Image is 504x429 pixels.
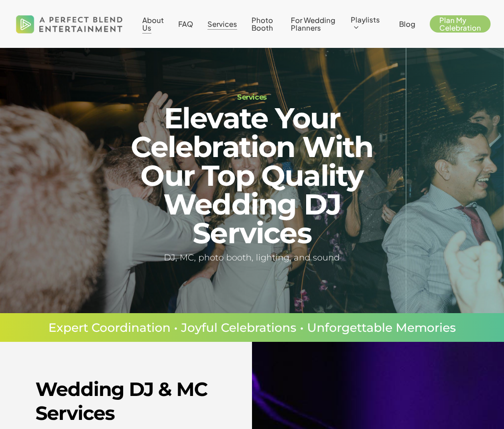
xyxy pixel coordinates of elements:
[252,16,276,32] a: Photo Booth
[207,20,237,28] a: Services
[142,15,164,32] span: About Us
[107,104,397,248] h2: Elevate Your Celebration With Our Top Quality Wedding DJ Services
[291,15,335,32] span: For Wedding Planners
[29,322,475,334] p: Expert Coordination • Joyful Celebrations • Unforgettable Memories
[399,19,415,28] span: Blog
[178,20,193,28] a: FAQ
[107,93,397,101] h1: Services
[399,20,415,28] a: Blog
[291,16,336,32] a: For Wedding Planners
[13,7,126,41] img: A Perfect Blend Entertainment
[439,15,481,32] span: Plan My Celebration
[207,19,237,28] span: Services
[252,15,273,32] span: Photo Booth
[35,377,217,425] h2: Wedding DJ & MC Services
[430,16,491,32] a: Plan My Celebration
[107,251,397,265] h5: DJ, MC, photo booth, lighting, and sound
[142,16,164,32] a: About Us
[351,15,380,24] span: Playlists
[178,19,193,28] span: FAQ
[351,16,385,32] a: Playlists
